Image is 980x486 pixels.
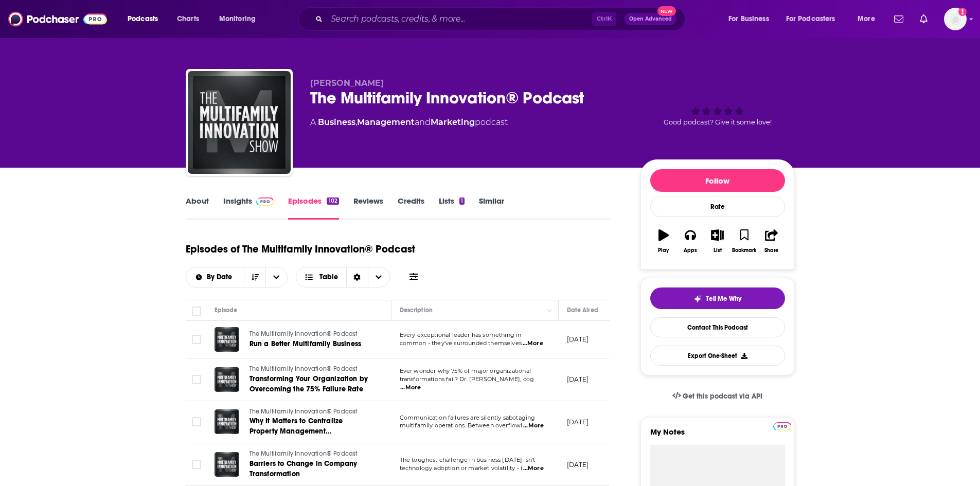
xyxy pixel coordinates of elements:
button: open menu [265,267,287,287]
h2: Choose List sort [186,267,288,287]
div: Good podcast? Give it some love! [640,78,795,142]
button: Column Actions [544,304,556,317]
button: open menu [721,11,782,27]
span: Table [319,274,338,281]
span: Charts [177,12,199,26]
a: Reviews [353,196,383,220]
h1: Episodes of The Multifamily Innovation® Podcast [186,243,415,256]
span: , [355,117,357,127]
span: The toughest challenge in business [DATE] isn't [400,456,536,463]
div: 102 [327,197,338,205]
span: Transforming Your Organization by Overcoming the 75% Failure Rate [250,374,368,393]
span: ...More [523,422,544,430]
div: Date Aired [567,304,598,316]
a: Run a Better Multifamily Business [250,339,372,349]
span: The Multifamily Innovation® Podcast [250,330,358,337]
img: Podchaser Pro [773,422,791,430]
span: The Multifamily Innovation® Podcast [250,408,358,415]
a: Episodes102 [288,196,338,220]
span: Good podcast? Give it some love! [664,118,772,126]
span: Toggle select row [192,417,201,426]
div: Apps [684,247,697,254]
button: open menu [779,11,850,27]
img: Podchaser - Follow, Share and Rate Podcasts [8,9,107,29]
a: Management [357,117,415,127]
span: Open Advanced [629,16,672,22]
span: Toggle select row [192,335,201,344]
button: Follow [650,169,785,192]
a: The Multifamily Innovation® Podcast [250,330,372,339]
div: Search podcasts, credits, & more... [308,7,695,31]
svg: Add a profile image [958,8,967,16]
label: My Notes [650,427,785,445]
span: ...More [400,384,421,392]
span: Podcasts [128,12,158,26]
a: Barriers to Change in Company Transformation [250,459,373,479]
button: open menu [850,11,888,27]
a: Why It Matters to Centralize Property Management Communications [250,416,373,437]
span: Ever wonder why 75% of major organizational [400,367,531,374]
span: Ctrl K [592,12,616,26]
span: Monitoring [219,12,256,26]
a: Show notifications dropdown [890,10,907,28]
a: Business [318,117,355,127]
span: For Business [728,12,769,26]
button: Apps [677,223,704,260]
div: Share [764,247,778,254]
span: Why It Matters to Centralize Property Management Communications [250,417,343,446]
span: Every exceptional leader has something in [400,331,522,338]
button: open menu [212,11,269,27]
span: Tell Me Why [706,295,741,303]
div: Play [658,247,669,254]
button: Sort Direction [244,267,265,287]
span: technology adoption or market volatility - i [400,464,523,472]
a: The Multifamily Innovation® Podcast [188,71,291,174]
span: The Multifamily Innovation® Podcast [250,450,358,457]
span: common - they've surrounded themselves [400,339,522,347]
button: open menu [186,274,244,281]
div: Bookmark [732,247,756,254]
button: Choose View [296,267,390,287]
button: List [704,223,730,260]
a: Marketing [431,117,475,127]
a: Show notifications dropdown [916,10,932,28]
div: Sort Direction [346,267,368,287]
span: Toggle select row [192,460,201,469]
div: List [714,247,722,254]
a: Contact This Podcast [650,317,785,337]
a: Lists1 [439,196,465,220]
input: Search podcasts, credits, & more... [327,11,592,27]
span: Get this podcast via API [683,392,762,401]
a: The Multifamily Innovation® Podcast [250,407,373,417]
span: ...More [523,464,544,473]
button: Share [758,223,785,260]
p: [DATE] [567,335,589,344]
span: Barriers to Change in Company Transformation [250,459,358,478]
span: [PERSON_NAME] [310,78,384,88]
a: The Multifamily Innovation® Podcast [250,449,373,459]
span: For Podcasters [786,12,835,26]
a: Pro website [773,421,791,430]
button: tell me why sparkleTell Me Why [650,287,785,309]
div: A podcast [310,116,508,129]
button: Export One-Sheet [650,346,785,366]
button: Open AdvancedNew [625,13,676,25]
span: transformations fail? Dr. [PERSON_NAME], cog [400,375,534,383]
div: Rate [650,196,785,217]
p: [DATE] [567,375,589,384]
a: Charts [170,11,205,27]
span: Toggle select row [192,375,201,384]
span: Logged in as emilymcdzillow [944,8,967,30]
span: Communication failures are silently sabotaging [400,414,536,421]
img: Podchaser Pro [256,197,274,206]
span: The Multifamily Innovation® Podcast [250,365,358,372]
a: The Multifamily Innovation® Podcast [250,365,373,374]
span: multifamily operations. Between overflowi [400,422,523,429]
span: ...More [523,339,543,348]
img: tell me why sparkle [693,295,702,303]
div: Description [400,304,433,316]
a: InsightsPodchaser Pro [223,196,274,220]
button: Show profile menu [944,8,967,30]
